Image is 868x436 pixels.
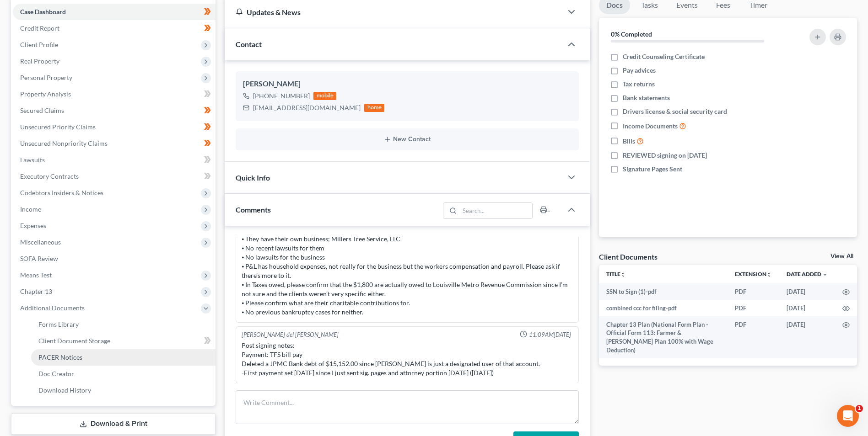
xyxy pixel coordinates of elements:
a: Property Analysis [13,86,216,102]
td: [DATE] [779,283,835,300]
div: [PERSON_NAME] [243,79,571,90]
span: Additional Documents [20,304,85,312]
span: Miscellaneous [20,238,61,246]
span: Pay advices [623,66,656,75]
a: Client Document Storage [31,333,216,349]
a: Forms Library [31,316,216,333]
a: SOFA Review [13,250,216,267]
div: Client Documents [599,252,658,261]
span: 11:09AM[DATE] [529,330,571,339]
span: Unsecured Nonpriority Claims [20,139,108,147]
span: Tax returns [623,80,655,89]
i: unfold_more [766,272,772,277]
span: 1 [856,405,863,412]
a: Extensionunfold_more [735,271,772,277]
a: Download & Print [11,413,216,435]
span: Personal Property [20,74,72,81]
button: New Contact [243,136,571,143]
span: Executory Contracts [20,172,79,180]
div: [PHONE_NUMBER] [253,91,310,101]
a: Doc Creator [31,366,216,382]
a: Download History [31,382,216,399]
td: PDF [728,300,779,316]
iframe: Intercom live chat [837,405,859,427]
span: Case Dashboard [20,8,66,16]
span: Signature Pages Sent [623,165,682,174]
a: Lawsuits [13,152,216,168]
span: Property Analysis [20,90,71,98]
div: Updates & News [236,7,551,17]
span: Credit Report [20,24,59,32]
a: Secured Claims [13,102,216,119]
span: Income Documents [623,122,678,131]
i: unfold_more [620,272,626,277]
span: Credit Counseling Certificate [623,52,705,61]
strong: 0% Completed [611,30,652,38]
span: Bank statements [623,93,670,102]
td: SSN to Sign (1)-pdf [599,283,728,300]
td: PDF [728,316,779,358]
span: Bills [623,137,635,146]
a: Date Added expand_more [787,271,828,277]
a: Executory Contracts [13,168,216,185]
input: Search... [459,203,532,218]
span: Means Test [20,271,52,279]
span: SOFA Review [20,255,58,262]
div: Post signing notes: Payment: TFS bill pay Deleted a JPMC Bank debt of $15,152.00 since [PERSON_NA... [242,341,573,378]
span: Codebtors Insiders & Notices [20,189,103,197]
a: Case Dashboard [13,4,216,20]
span: Contact [236,40,262,48]
a: Credit Report [13,20,216,37]
a: View All [830,253,853,260]
span: Download History [38,386,91,394]
span: Secured Claims [20,106,64,114]
td: PDF [728,283,779,300]
span: REVIEWED signing on [DATE] [623,151,707,160]
a: Unsecured Nonpriority Claims [13,135,216,152]
span: Chapter 13 [20,287,52,295]
span: Real Property [20,57,59,65]
a: Unsecured Priority Claims [13,119,216,135]
div: [EMAIL_ADDRESS][DOMAIN_NAME] [253,103,361,112]
span: Drivers license & social security card [623,107,727,116]
span: Quick Info [236,173,270,182]
div: home [364,104,384,112]
div: Petition preparer notes: ⦁ No attorney notes. ⦁ Married, home owners, no dependants. ⦁ MTG with N... [242,161,573,317]
td: Chapter 13 Plan (National Form Plan - Official Form 113: Farmer & [PERSON_NAME] Plan 100% with Wa... [599,316,728,358]
td: combined ccc for filing-pdf [599,300,728,316]
td: [DATE] [779,316,835,358]
a: PACER Notices [31,349,216,366]
span: Comments [236,205,271,214]
span: Income [20,205,41,213]
span: Client Document Storage [38,337,110,345]
span: Lawsuits [20,156,45,164]
td: [DATE] [779,300,835,316]
a: Titleunfold_more [606,271,626,277]
span: Client Profile [20,41,58,48]
span: Doc Creator [38,370,74,378]
div: [PERSON_NAME] del [PERSON_NAME] [242,330,339,339]
i: expand_more [822,272,828,277]
span: Forms Library [38,320,79,328]
div: mobile [313,92,336,100]
span: PACER Notices [38,353,82,361]
span: Expenses [20,222,46,229]
span: Unsecured Priority Claims [20,123,96,131]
